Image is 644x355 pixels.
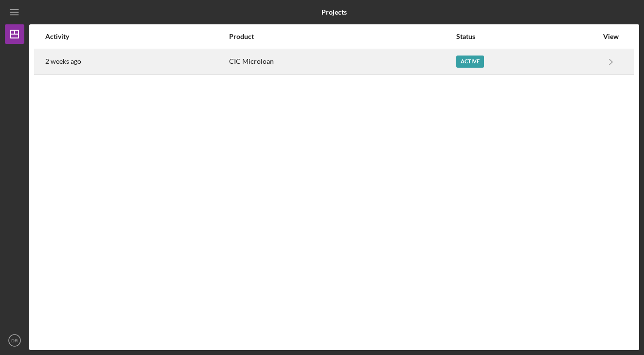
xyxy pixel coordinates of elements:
[45,57,81,65] time: 2025-09-16 12:28
[599,33,623,40] div: View
[456,56,484,68] div: Active
[45,33,228,40] div: Activity
[229,50,455,74] div: CIC Microloan
[456,33,598,40] div: Status
[229,33,455,40] div: Product
[5,331,24,350] button: DR
[11,338,18,343] text: DR
[322,8,347,16] b: Projects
